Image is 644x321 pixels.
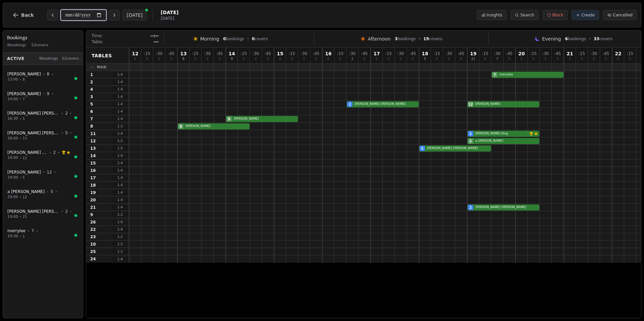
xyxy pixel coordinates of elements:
span: Block [552,12,563,18]
span: 13 [180,51,186,56]
span: : 15 [144,52,150,56]
button: Cancelled [603,10,637,20]
span: 0 [460,57,462,61]
button: [PERSON_NAME] •12•19:00•5 [3,166,83,184]
span: : 15 [579,52,585,56]
span: 7 [23,97,25,102]
span: Cancelled [613,12,633,18]
span: 0 [484,57,486,61]
span: • [55,189,57,194]
span: • [58,150,60,155]
span: [PERSON_NAME] [7,170,41,175]
span: 0 [315,57,317,61]
span: 26 [90,219,96,225]
span: 0 [376,57,378,61]
button: [PERSON_NAME] [PERSON_NAME]•2•19:00•21 [3,205,83,223]
span: 0 [291,57,293,61]
span: 22 [615,51,621,56]
span: 2 [65,111,68,116]
span: 0 [508,57,510,61]
span: [DATE] [161,16,178,21]
span: : 15 [192,52,199,56]
span: • [247,36,249,42]
span: 0 [448,57,450,61]
span: • [61,130,63,135]
span: 5 [421,146,424,151]
span: : 45 [458,52,464,56]
span: 52 covers [62,56,79,62]
span: • [70,130,72,135]
span: : 45 [554,52,561,56]
span: 18 [422,51,428,56]
span: • [28,229,30,234]
span: 1 - 4 [112,109,128,114]
span: Table: [92,39,103,45]
span: 19:00 [7,214,18,220]
span: 2 [349,102,351,107]
span: 1 - 4 [112,87,128,92]
span: 19 [90,190,96,195]
span: : 30 [204,52,211,56]
span: : 45 [313,52,319,56]
span: 1 - 4 [112,131,128,136]
span: : 15 [337,52,343,56]
span: bookings [395,36,416,42]
span: • [36,229,38,234]
span: : 45 [506,52,513,56]
button: Next day [109,10,120,20]
span: 0 [593,57,595,61]
span: : 30 [349,52,356,56]
span: 19:00 [7,155,18,161]
span: 0 [399,57,401,61]
span: 12 [90,138,96,144]
span: 0 [581,57,583,61]
span: 0 [206,57,208,61]
span: 7 [90,116,93,122]
span: 2 [65,209,68,214]
span: • [418,36,421,42]
span: 16:30 [7,116,18,122]
span: • [19,214,21,219]
span: 4 [90,87,93,92]
span: : 30 [253,52,259,56]
span: • [19,155,21,160]
span: 5 [470,139,472,144]
span: • [19,175,21,180]
span: 12 [132,51,138,56]
span: Afternoon [368,36,390,42]
span: 9 bookings [39,56,58,62]
span: 12 [468,102,473,107]
span: 0 [170,57,172,61]
span: [PERSON_NAME] [7,71,41,77]
button: [DATE] [122,10,147,20]
button: [PERSON_NAME] King•2•19:00•11 [3,146,83,165]
span: 6 [565,37,568,41]
span: : 45 [361,52,368,56]
span: 21 [567,51,573,56]
span: 0 [617,57,619,61]
span: • [19,116,21,121]
span: 0 [218,57,220,61]
span: 23 [90,234,96,240]
span: merrylee [7,228,25,234]
span: 20 [90,197,96,203]
span: 0 [303,57,305,61]
span: 0 [629,57,631,61]
span: 0 [387,57,389,61]
span: : 15 [240,52,247,56]
span: 16 [325,51,331,56]
span: : 15 [289,52,295,56]
span: 17 [373,51,380,56]
span: 2 [470,205,472,210]
span: : 15 [627,52,633,56]
span: [PERSON_NAME] [PERSON_NAME] [7,209,59,214]
span: Active [7,56,24,61]
span: 0 [255,57,257,61]
span: 17 [90,175,96,181]
span: • [19,195,21,200]
span: 0 [339,57,341,61]
span: 1 - 2 [112,124,128,129]
span: 0 [363,57,365,61]
span: 9 [90,212,93,217]
span: Time: [92,33,103,39]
